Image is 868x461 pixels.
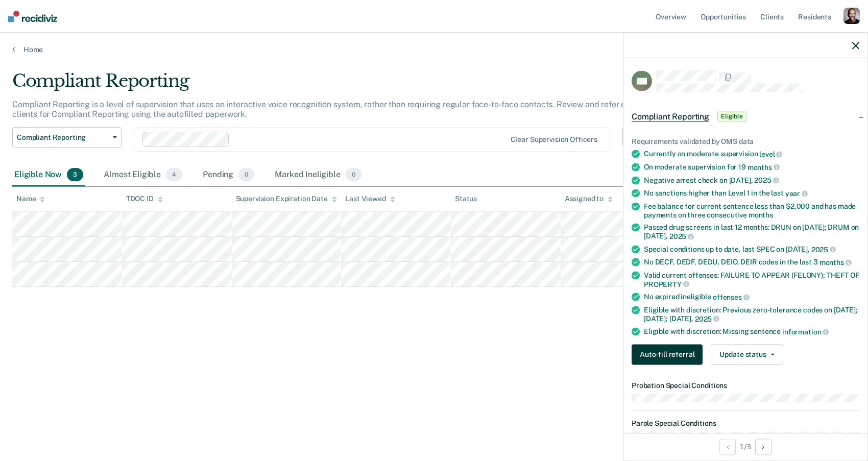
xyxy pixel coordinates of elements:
span: information [782,328,829,336]
div: Valid current offenses: FAILURE TO APPEAR (FELONY); THEFT OF [644,271,859,288]
div: Compliant ReportingEligible [623,100,867,133]
span: year [785,189,808,197]
div: Assigned to [565,195,613,203]
span: PROPERTY [644,280,689,288]
span: 2025 [669,232,694,240]
div: Last Viewed [345,195,395,203]
div: Requirements validated by OMS data [632,137,859,145]
div: 1 / 3 [623,433,867,460]
dt: Parole Special Conditions [632,419,859,428]
div: Negative arrest check on [DATE], [644,176,859,185]
span: Compliant Reporting [632,111,709,122]
span: 2025 [754,176,779,184]
div: Compliant Reporting [12,70,663,100]
div: Eligible with discretion: Missing sentence [644,327,859,336]
div: Almost Eligible [102,164,184,186]
dt: Probation Special Conditions [632,381,859,390]
div: No DECF, DEDF, DEDU, DEIO, DEIR codes in the last 3 [644,258,859,267]
div: Currently on moderate supervision [644,150,859,159]
span: 3 [67,168,83,181]
button: Next Opportunity [755,439,771,455]
span: 4 [166,168,182,181]
div: Name [16,195,45,203]
p: Compliant Reporting is a level of supervision that uses an interactive voice recognition system, ... [12,100,649,119]
span: 2025 [811,245,836,253]
span: level [759,150,782,158]
span: Eligible [717,111,746,122]
span: Compliant Reporting [17,133,109,142]
div: No sanctions higher than Level 1 in the last [644,189,859,198]
span: 2025 [695,314,719,323]
div: Passed drug screens in last 12 months: DRUN on [DATE]; DRUM on [DATE], [644,223,859,240]
div: Eligible with discretion: Previous zero-tolerance codes on [DATE]; [DATE]; [DATE], [644,305,859,323]
div: Supervision Expiration Date [236,195,337,203]
span: offenses [713,293,750,301]
button: Previous Opportunity [719,439,736,455]
a: Navigate to form link [632,344,707,365]
a: Home [12,45,856,54]
div: TDOC ID [126,195,163,203]
div: No expired ineligible [644,293,859,302]
button: Auto-fill referral [632,344,703,365]
div: Marked Ineligible [273,164,364,186]
div: Fee balance for current sentence less than $2,000 and has made payments on three consecutive [644,202,859,219]
button: Update status [711,344,783,365]
span: 0 [346,168,361,181]
div: Pending [201,164,256,186]
div: Clear supervision officers [511,135,597,144]
div: Special conditions up to date, last SPEC on [DATE], [644,245,859,254]
span: months [749,210,773,219]
span: months [819,258,852,266]
div: Eligible Now [12,164,85,186]
div: Status [455,195,477,203]
img: Recidiviz [8,11,57,22]
span: 0 [238,168,254,181]
div: On moderate supervision for 19 [644,162,859,172]
span: months [748,163,780,171]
